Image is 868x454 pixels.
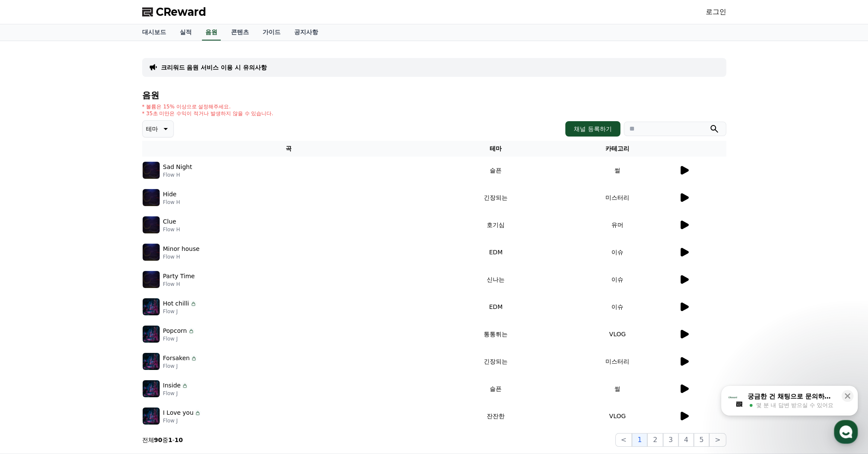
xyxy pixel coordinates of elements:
[163,163,192,172] p: Sad Night
[143,326,160,343] img: music
[142,5,206,19] a: CReward
[435,348,557,375] td: 긴장되는
[557,320,678,348] td: VLOG
[709,433,726,447] button: >
[56,271,110,292] a: 대화
[706,7,726,17] a: 로그인
[663,433,678,447] button: 3
[163,417,202,424] p: Flow J
[146,123,158,135] p: 테마
[163,281,195,288] p: Flow H
[435,184,557,211] td: 긴장되는
[435,239,557,266] td: EDM
[143,189,160,206] img: music
[143,216,160,233] img: music
[3,271,56,292] a: 홈
[435,402,557,430] td: 잔잔한
[78,284,88,291] span: 대화
[163,199,180,206] p: Flow H
[163,363,198,370] p: Flow J
[163,308,197,315] p: Flow J
[142,120,174,137] button: 테마
[557,293,678,320] td: 이슈
[143,353,160,370] img: music
[163,408,194,417] p: I Love you
[557,184,678,211] td: 미스터리
[143,298,160,315] img: music
[156,5,206,19] span: CReward
[132,283,142,290] span: 설정
[143,244,160,261] img: music
[143,380,160,397] img: music
[557,211,678,239] td: 유머
[142,103,274,110] p: * 볼륨은 15% 이상으로 설정해주세요.
[163,190,177,199] p: Hide
[647,433,663,447] button: 2
[557,239,678,266] td: 이슈
[142,90,726,100] h4: 음원
[175,437,183,443] strong: 10
[565,121,620,137] button: 채널 등록하기
[163,381,181,390] p: Inside
[435,266,557,293] td: 신나는
[435,320,557,348] td: 통통튀는
[287,24,325,41] a: 공지사항
[173,24,199,41] a: 실적
[615,433,632,447] button: <
[163,335,195,342] p: Flow J
[163,390,189,397] p: Flow J
[557,266,678,293] td: 이슈
[163,272,195,281] p: Party Time
[143,162,160,179] img: music
[557,157,678,184] td: 썰
[168,437,172,443] strong: 1
[435,211,557,239] td: 호기심
[435,141,557,157] th: 테마
[163,217,176,226] p: Clue
[142,141,435,157] th: 곡
[135,24,173,41] a: 대시보드
[142,110,274,117] p: * 35초 미만은 수익이 적거나 발생하지 않을 수 있습니다.
[163,299,189,308] p: Hot chilli
[256,24,287,41] a: 가이드
[202,24,221,41] a: 음원
[557,141,678,157] th: 카테고리
[224,24,256,41] a: 콘텐츠
[154,437,162,443] strong: 90
[557,375,678,402] td: 썰
[163,226,180,233] p: Flow H
[163,354,190,363] p: Forsaken
[163,172,192,178] p: Flow H
[557,402,678,430] td: VLOG
[27,283,32,290] span: 홈
[557,348,678,375] td: 미스터리
[163,326,187,335] p: Popcorn
[435,293,557,320] td: EDM
[163,253,200,260] p: Flow H
[435,375,557,402] td: 슬픈
[143,271,160,288] img: music
[678,433,694,447] button: 4
[435,157,557,184] td: 슬픈
[143,407,160,425] img: music
[161,63,267,72] a: 크리워드 음원 서비스 이용 시 유의사항
[142,436,183,444] p: 전체 중 -
[694,433,709,447] button: 5
[632,433,647,447] button: 1
[163,244,200,253] p: Minor house
[110,271,164,292] a: 설정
